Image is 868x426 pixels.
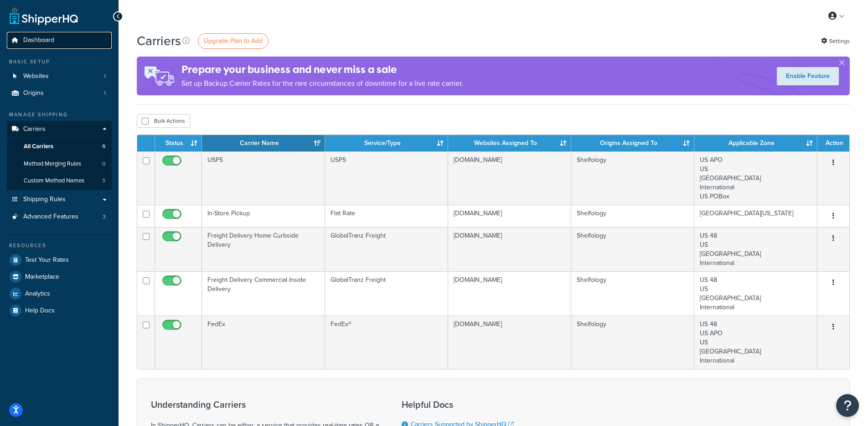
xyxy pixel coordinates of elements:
td: USPS [202,151,325,205]
span: Advanced Features [23,213,78,221]
span: Dashboard [23,36,54,44]
td: Shelfology [571,205,694,227]
td: Shelfology [571,151,694,205]
h1: Carriers [137,32,181,50]
li: Custom Method Names [7,172,112,189]
a: Method Merging Rules 0 [7,156,112,172]
td: US APO US [GEOGRAPHIC_DATA] International US POBox [694,151,817,205]
span: Origins [23,89,44,97]
td: GlobalTranz Freight [325,271,448,316]
a: Upgrade Plan to Add [198,33,269,49]
h3: Helpful Docs [402,400,521,410]
a: Marketplace [7,269,112,285]
td: [DOMAIN_NAME] [448,205,571,227]
span: Method Merging Rules [24,160,81,168]
a: Advanced Features 3 [7,208,112,225]
a: Carriers [7,121,112,138]
li: All Carriers [7,138,112,155]
a: Websites 1 [7,68,112,85]
span: 3 [102,177,105,185]
span: Shipping Rules [23,196,66,203]
li: Websites [7,68,112,85]
th: Carrier Name: activate to sort column ascending [202,135,325,151]
th: Action [817,135,849,151]
button: Open Resource Center [836,394,859,417]
span: 3 [103,213,106,221]
li: Origins [7,85,112,102]
a: Shipping Rules [7,191,112,208]
span: Websites [23,73,49,80]
li: Method Merging Rules [7,156,112,172]
td: [DOMAIN_NAME] [448,271,571,316]
td: FedEx [202,316,325,369]
td: [DOMAIN_NAME] [448,151,571,205]
a: Analytics [7,286,112,302]
td: USPS [325,151,448,205]
span: Analytics [25,290,50,298]
td: [DOMAIN_NAME] [448,316,571,369]
th: Origins Assigned To: activate to sort column ascending [571,135,694,151]
td: US 48 US [GEOGRAPHIC_DATA] International [694,227,817,271]
span: All Carriers [24,143,53,151]
span: 1 [104,73,106,80]
td: GlobalTranz Freight [325,227,448,271]
a: Custom Method Names 3 [7,172,112,189]
th: Service/Type: activate to sort column ascending [325,135,448,151]
td: US 48 US APO US [GEOGRAPHIC_DATA] International [694,316,817,369]
a: Origins 1 [7,85,112,102]
a: Test Your Rates [7,252,112,268]
h4: Prepare your business and never miss a sale [181,62,463,77]
h3: Understanding Carriers [151,400,379,410]
a: Help Docs [7,302,112,319]
th: Websites Assigned To: activate to sort column ascending [448,135,571,151]
td: Shelfology [571,316,694,369]
th: Status: activate to sort column ascending [155,135,202,151]
span: Test Your Rates [25,256,69,264]
p: Set up Backup Carrier Rates for the rare circumstances of downtime for a live rate carrier. [181,77,463,90]
span: Upgrade Plan to Add [204,36,263,46]
div: Manage Shipping [7,111,112,119]
td: Freight Delivery Commercial Inside Delivery [202,271,325,316]
td: [GEOGRAPHIC_DATA][US_STATE] [694,205,817,227]
span: Help Docs [25,307,55,315]
span: Marketplace [25,273,59,281]
a: Dashboard [7,32,112,49]
li: Advanced Features [7,208,112,225]
div: Resources [7,242,112,249]
th: Applicable Zone: activate to sort column ascending [694,135,817,151]
td: US 48 US [GEOGRAPHIC_DATA] International [694,271,817,316]
td: Freight Delivery Home Curbside Delivery [202,227,325,271]
td: FedEx® [325,316,448,369]
td: [DOMAIN_NAME] [448,227,571,271]
span: 5 [102,143,105,151]
span: 1 [104,89,106,97]
td: In-Store Pickup [202,205,325,227]
li: Carriers [7,121,112,190]
img: ad-rules-rateshop-fe6ec290ccb7230408bd80ed9643f0289d75e0ffd9eb532fc0e269fcd187b520.png [137,57,181,95]
span: Custom Method Names [24,177,84,185]
a: Settings [821,35,850,47]
td: Shelfology [571,271,694,316]
td: Flat Rate [325,205,448,227]
div: Basic Setup [7,58,112,66]
button: Bulk Actions [137,114,190,128]
span: 0 [102,160,105,168]
a: ShipperHQ Home [10,7,78,25]
a: All Carriers 5 [7,138,112,155]
a: Enable Feature [777,67,839,85]
span: Carriers [23,125,46,133]
td: Shelfology [571,227,694,271]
